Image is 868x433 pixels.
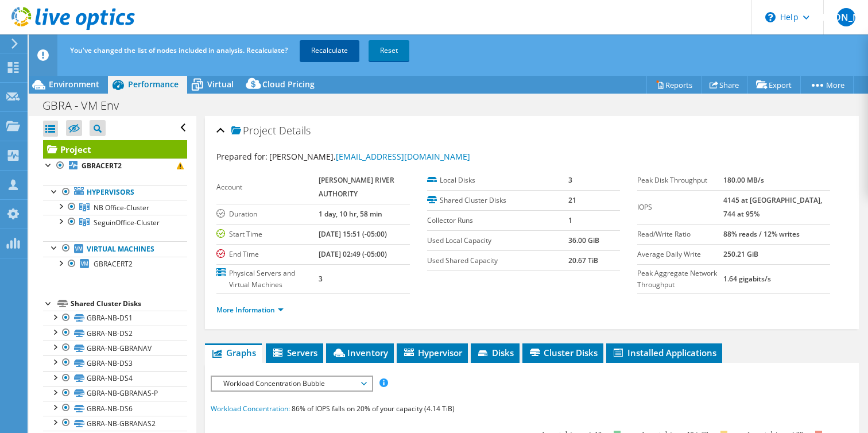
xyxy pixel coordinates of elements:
[43,326,187,341] a: GBRA-NB-DS2
[231,125,276,137] span: Project
[37,99,137,112] h1: GBRA - VM Env
[43,185,187,200] a: Hypervisors
[837,8,855,26] span: [PERSON_NAME]
[723,229,800,239] b: 88% reads / 12% writes
[637,202,724,213] label: IOPS
[211,404,290,413] span: Workload Concentration:
[94,259,133,269] span: GBRACERT2
[269,151,470,162] span: [PERSON_NAME],
[723,274,771,284] b: 1.64 gigabits/s
[216,151,268,162] label: Prepared for:
[637,229,724,240] label: Read/Write Ratio
[476,347,514,358] span: Disks
[427,175,568,186] label: Local Disks
[319,229,387,239] b: [DATE] 15:51 (-05:00)
[43,341,187,355] a: GBRA-NB-GBRANAV
[319,175,394,199] b: [PERSON_NAME] RIVER AUTHORITY
[216,208,319,220] label: Duration
[637,175,724,186] label: Peak Disk Throughput
[82,161,122,171] b: GBRACERT2
[568,215,572,225] b: 1
[568,195,576,205] b: 21
[43,416,187,431] a: GBRA-NB-GBRANAS2
[568,175,572,185] b: 3
[427,215,568,226] label: Collector Runs
[207,79,234,90] span: Virtual
[612,347,716,358] span: Installed Applications
[43,158,187,173] a: GBRACERT2
[43,257,187,272] a: GBRACERT2
[218,377,365,391] span: Workload Concentration Bubble
[528,347,598,358] span: Cluster Disks
[723,195,822,219] b: 4145 at [GEOGRAPHIC_DATA], 744 at 95%
[128,79,179,90] span: Performance
[800,76,854,94] a: More
[319,249,387,259] b: [DATE] 02:49 (-05:00)
[216,268,319,291] label: Physical Servers and Virtual Machines
[319,274,323,284] b: 3
[723,175,764,185] b: 180.00 MB/s
[216,249,319,260] label: End Time
[211,347,256,358] span: Graphs
[427,195,568,206] label: Shared Cluster Disks
[336,151,470,162] a: [EMAIL_ADDRESS][DOMAIN_NAME]
[70,45,288,55] span: You've changed the list of nodes included in analysis. Recalculate?
[94,218,160,227] span: SeguinOffice-Cluster
[71,297,187,311] div: Shared Cluster Disks
[332,347,388,358] span: Inventory
[43,140,187,158] a: Project
[43,241,187,256] a: Virtual Machines
[262,79,315,90] span: Cloud Pricing
[292,404,455,413] span: 86% of IOPS falls on 20% of your capacity (4.14 TiB)
[723,249,758,259] b: 250.21 GiB
[701,76,748,94] a: Share
[216,181,319,193] label: Account
[427,255,568,266] label: Used Shared Capacity
[49,79,99,90] span: Environment
[402,347,462,358] span: Hypervisor
[319,209,382,219] b: 1 day, 10 hr, 58 min
[43,200,187,215] a: NB Office-Cluster
[272,347,317,358] span: Servers
[637,249,724,260] label: Average Daily Write
[43,311,187,326] a: GBRA-NB-DS1
[43,371,187,386] a: GBRA-NB-DS4
[369,40,409,61] a: Reset
[43,355,187,370] a: GBRA-NB-DS3
[216,229,319,240] label: Start Time
[568,256,598,265] b: 20.67 TiB
[765,12,776,22] svg: \n
[637,268,724,291] label: Peak Aggregate Network Throughput
[300,40,359,61] a: Recalculate
[94,203,149,212] span: NB Office-Cluster
[427,235,568,246] label: Used Local Capacity
[216,305,284,315] a: More Information
[279,123,311,137] span: Details
[747,76,801,94] a: Export
[43,401,187,416] a: GBRA-NB-DS6
[43,215,187,230] a: SeguinOffice-Cluster
[568,235,599,245] b: 36.00 GiB
[646,76,702,94] a: Reports
[43,386,187,401] a: GBRA-NB-GBRANAS-P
